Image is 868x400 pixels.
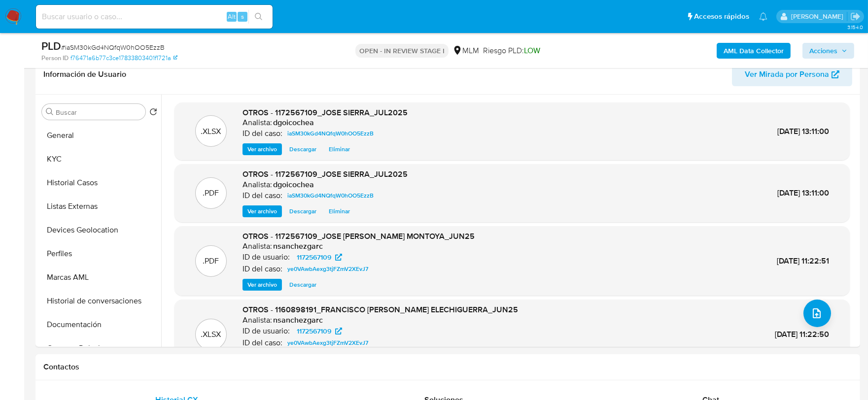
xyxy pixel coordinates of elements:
[61,42,165,52] span: # iaSM30kGd4NQfqW0hOO5EzzB
[324,143,355,155] button: Eliminar
[149,108,157,119] button: Volver al orden por defecto
[43,69,126,79] h1: Información de Usuario
[243,279,282,291] button: Ver archivo
[38,336,161,360] button: Cruces y Relaciones
[243,338,282,348] p: ID del caso:
[36,10,273,23] input: Buscar usuario o caso...
[297,325,331,337] span: 1172567109
[38,124,161,147] button: General
[775,329,829,340] span: [DATE] 11:22:50
[777,126,829,137] span: [DATE] 13:11:00
[41,38,61,54] b: PLD
[273,118,314,128] h6: dgoicochea
[243,180,272,190] p: Analista:
[287,263,368,275] span: ye0VAwbAexg3tjFZmV2XEvJ7
[248,10,269,24] button: search-icon
[759,12,767,21] a: Notificaciones
[329,144,350,154] span: Eliminar
[273,315,323,325] h6: nsanchezgarc
[203,188,219,199] p: .PDF
[41,54,69,63] b: Person ID
[803,300,831,327] button: upload-file
[243,129,282,138] p: ID del caso:
[243,205,282,217] button: Ver archivo
[43,362,852,372] h1: Contactos
[287,337,368,349] span: ye0VAwbAexg3tjFZmV2XEvJ7
[38,242,161,266] button: Perfiles
[483,45,540,56] span: Riesgo PLD:
[777,255,829,267] span: [DATE] 11:22:51
[38,266,161,289] button: Marcas AML
[284,279,321,291] button: Descargar
[273,180,314,190] h6: dgoicochea
[273,241,323,251] h6: nsanchezgarc
[243,252,290,262] p: ID de usuario:
[243,315,272,325] p: Analista:
[283,263,372,275] a: ye0VAwbAexg3tjFZmV2XEvJ7
[243,107,408,118] span: OTROS - 1172567109_JOSE SIERRA_JUL2025
[287,190,374,201] span: iaSM30kGd4NQfqW0hOO5EzzB
[745,63,829,86] span: Ver Mirada por Persona
[243,326,290,336] p: ID de usuario:
[38,313,161,336] button: Documentación
[694,11,749,22] span: Accesos rápidos
[287,128,374,139] span: iaSM30kGd4NQfqW0hOO5EzzB
[243,168,408,180] span: OTROS - 1172567109_JOSE SIERRA_JUL2025
[329,206,350,216] span: Eliminar
[291,325,348,337] a: 1172567109
[247,206,277,216] span: Ver archivo
[243,191,282,200] p: ID del caso:
[284,205,321,217] button: Descargar
[201,329,221,340] p: .XLSX
[452,45,479,56] div: MLM
[38,147,161,171] button: KYC
[56,108,141,117] input: Buscar
[289,206,316,216] span: Descargar
[243,231,475,242] span: OTROS - 1172567109_JOSE [PERSON_NAME] MONTOYA_JUN25
[847,23,863,31] span: 3.154.0
[203,256,219,267] p: .PDF
[38,195,161,218] button: Listas Externas
[284,143,321,155] button: Descargar
[283,128,378,139] a: iaSM30kGd4NQfqW0hOO5EzzB
[724,43,784,59] b: AML Data Collector
[243,143,282,155] button: Ver archivo
[802,43,854,59] button: Acciones
[289,144,316,154] span: Descargar
[38,289,161,313] button: Historial de conversaciones
[355,44,449,58] p: OPEN - IN REVIEW STAGE I
[247,280,277,290] span: Ver archivo
[228,12,236,21] span: Alt
[70,54,177,63] a: f76471a6b77c3ce17833803401f1721a
[38,218,161,242] button: Devices Geolocation
[289,280,316,290] span: Descargar
[283,337,372,349] a: ye0VAwbAexg3tjFZmV2XEvJ7
[291,251,348,263] a: 1172567109
[247,144,277,154] span: Ver archivo
[38,171,161,195] button: Historial Casos
[850,11,861,22] a: Salir
[46,108,54,116] button: Buscar
[243,241,272,251] p: Analista:
[524,45,540,56] span: LOW
[243,118,272,128] p: Analista:
[791,12,847,21] p: dalia.goicochea@mercadolibre.com.mx
[732,63,852,86] button: Ver Mirada por Persona
[717,43,791,59] button: AML Data Collector
[241,12,244,21] span: s
[809,43,837,59] span: Acciones
[243,264,282,274] p: ID del caso:
[201,126,221,137] p: .XLSX
[777,187,829,199] span: [DATE] 13:11:00
[283,190,378,201] a: iaSM30kGd4NQfqW0hOO5EzzB
[297,251,331,263] span: 1172567109
[324,205,355,217] button: Eliminar
[243,304,518,315] span: OTROS - 1160898191_FRANCISCO [PERSON_NAME] ELECHIGUERRA_JUN25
